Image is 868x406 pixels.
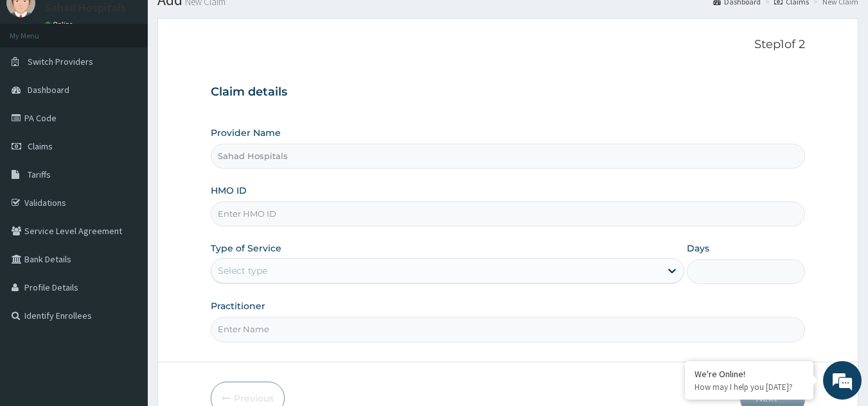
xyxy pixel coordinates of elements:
[218,264,267,277] div: Select type
[6,270,245,315] textarea: Type your message and hit 'Enter'
[211,300,265,312] label: Practitioner
[28,84,69,96] span: Dashboard
[24,64,52,96] img: d_794563401_company_1708531726252_794563401
[211,201,806,226] input: Enter HMO ID
[211,184,247,197] label: HMO ID
[75,121,177,251] span: We're online!
[687,242,709,255] label: Days
[28,56,93,67] span: Switch Providers
[211,126,281,139] label: Provider Name
[28,140,53,152] span: Claims
[211,242,281,255] label: Type of Service
[67,72,216,89] div: Chat with us now
[211,85,806,99] h3: Claim details
[695,382,804,393] p: How may I help you today?
[211,6,242,37] div: Minimize live chat window
[45,2,126,13] p: Sahad Hospitals
[695,368,804,380] div: We're Online!
[211,317,806,342] input: Enter Name
[45,20,76,29] a: Online
[28,169,51,180] span: Tariffs
[211,38,806,52] p: Step 1 of 2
